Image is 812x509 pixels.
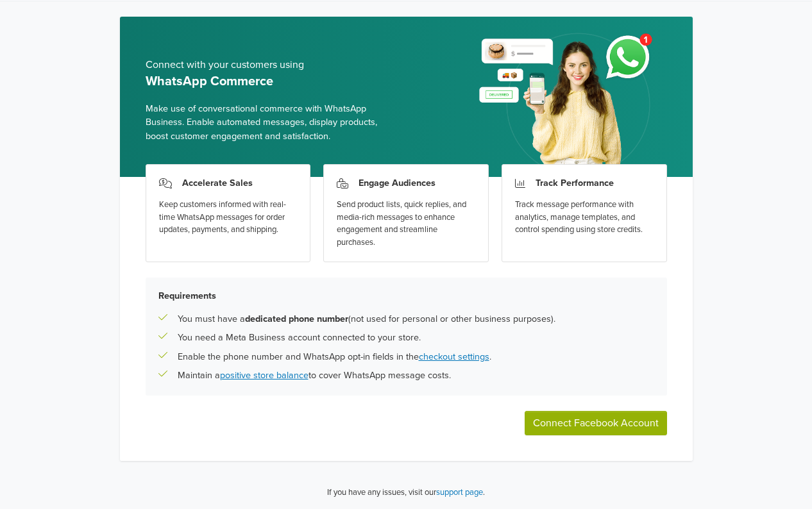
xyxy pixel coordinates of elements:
h3: Engage Audiences [359,178,436,188]
h5: WhatsApp Commerce [146,74,396,89]
span: Make use of conversational commerce with WhatsApp Business. Enable automated messages, display pr... [146,102,396,144]
b: dedicated phone number [245,313,348,324]
h5: Requirements [158,290,654,301]
button: Connect Facebook Account [525,411,667,435]
p: Maintain a to cover WhatsApp message costs. [178,369,451,383]
div: Keep customers informed with real-time WhatsApp messages for order updates, payments, and shipping. [159,199,298,237]
a: checkout settings [419,351,489,362]
p: If you have any issues, visit our . [327,487,485,499]
h3: Accelerate Sales [182,178,253,188]
a: support page [436,487,483,497]
div: Send product lists, quick replies, and media-rich messages to enhance engagement and streamline p... [337,199,475,249]
p: You must have a (not used for personal or other business purposes). [178,312,555,326]
div: Track message performance with analytics, manage templates, and control spending using store cred... [515,199,654,237]
a: positive store balance [220,370,309,381]
img: whatsapp_setup_banner [468,26,666,177]
h3: Track Performance [536,178,614,188]
p: You need a Meta Business account connected to your store. [178,331,421,345]
p: Enable the phone number and WhatsApp opt-in fields in the . [178,350,491,364]
h5: Connect with your customers using [146,59,396,71]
